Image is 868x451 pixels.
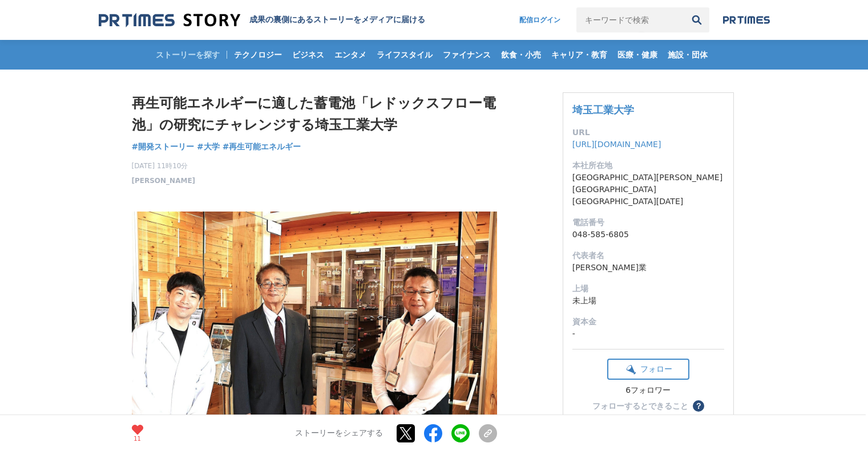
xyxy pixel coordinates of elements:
span: テクノロジー [229,50,286,60]
img: 成果の裏側にあるストーリーをメディアに届ける [99,13,240,28]
p: ストーリーをシェアする [295,428,383,438]
button: ？ [693,400,704,412]
span: ファイナンス [438,50,495,60]
span: [DATE] 11時10分 [132,161,196,171]
span: 施設・団体 [663,50,712,60]
dt: 電話番号 [572,217,724,229]
dd: 048-585-6805 [572,229,724,241]
span: #大学 [197,141,220,152]
a: 施設・団体 [663,40,712,70]
h2: 成果の裏側にあるストーリーをメディアに届ける [249,15,425,25]
a: #開発ストーリー [132,141,195,153]
a: 成果の裏側にあるストーリーをメディアに届ける 成果の裏側にあるストーリーをメディアに届ける [99,13,425,28]
h1: 再生可能エネルギーに適した蓄電池「レドックスフロー電池」の研究にチャレンジする埼玉工業大学 [132,92,497,136]
input: キーワードで検索 [576,7,684,32]
a: 飲食・小売 [496,40,546,70]
dt: URL [572,127,724,139]
dt: 資本金 [572,316,724,328]
dt: 上場 [572,283,724,295]
span: ビジネス [288,50,329,60]
a: ファイナンス [438,40,495,70]
div: フォローするとできること [592,402,688,410]
button: フォロー [607,359,689,380]
a: #再生可能エネルギー [223,141,301,153]
span: #開発ストーリー [132,141,195,152]
dd: [GEOGRAPHIC_DATA][PERSON_NAME][GEOGRAPHIC_DATA][GEOGRAPHIC_DATA][DATE] [572,172,724,208]
p: 11 [132,436,143,441]
a: 医療・健康 [613,40,662,70]
button: 検索 [684,7,709,32]
span: エンタメ [330,50,371,60]
a: [PERSON_NAME] [132,176,196,186]
dt: 本社所在地 [572,160,724,172]
dd: - [572,328,724,340]
span: 飲食・小売 [496,50,546,60]
dt: 代表者名 [572,250,724,262]
a: #大学 [197,141,220,153]
a: ライフスタイル [372,40,437,70]
a: エンタメ [330,40,371,70]
dd: 未上場 [572,295,724,307]
a: キャリア・教育 [547,40,612,70]
div: 6フォロワー [607,385,689,396]
dd: [PERSON_NAME]業 [572,262,724,274]
a: ビジネス [288,40,329,70]
a: 配信ログイン [508,7,572,32]
a: [URL][DOMAIN_NAME] [572,140,661,149]
span: ライフスタイル [372,50,437,60]
a: 埼玉工業大学 [572,104,634,116]
img: prtimes [723,15,770,25]
span: キャリア・教育 [547,50,612,60]
a: テクノロジー [229,40,286,70]
span: ？ [695,402,703,410]
span: #再生可能エネルギー [223,141,301,152]
span: 医療・健康 [613,50,662,60]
